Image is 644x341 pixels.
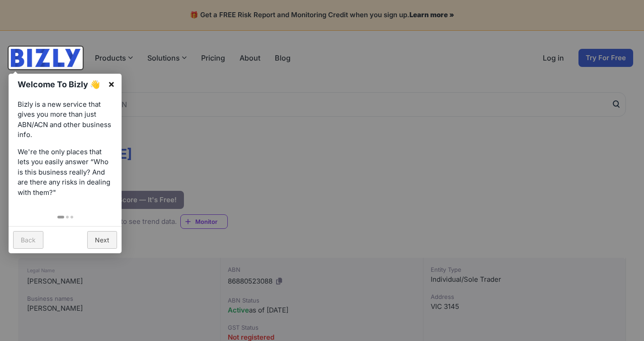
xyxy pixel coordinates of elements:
[87,231,117,249] a: Next
[13,231,43,249] a: Back
[101,74,122,94] a: ×
[18,147,113,198] p: We're the only places that lets you easily answer “Who is this business really? And are there any...
[18,99,113,140] p: Bizly is a new service that gives you more than just ABN/ACN and other business info.
[18,78,103,90] h1: Welcome To Bizly 👋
